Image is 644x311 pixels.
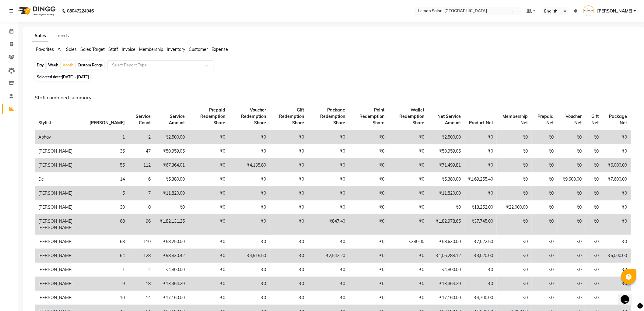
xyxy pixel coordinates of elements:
td: ₹0 [602,263,631,277]
td: 112 [128,158,154,172]
td: ₹67,364.01 [154,158,188,172]
td: ₹0 [229,235,270,249]
td: ₹3,020.00 [464,249,497,263]
td: ₹0 [532,200,558,214]
span: Prepaid Redemption Share [201,107,226,125]
td: ₹0 [388,144,428,158]
td: [PERSON_NAME] [35,291,86,305]
td: 30 [86,200,128,214]
td: ₹71,499.81 [428,158,464,172]
td: 128 [128,249,154,263]
td: [PERSON_NAME] [35,235,86,249]
td: [PERSON_NAME] [35,277,86,291]
td: 68 [86,214,128,235]
td: ₹4,800.00 [154,263,188,277]
td: [PERSON_NAME] [35,249,86,263]
td: ₹0 [229,214,270,235]
td: ₹0 [229,291,270,305]
td: ₹0 [497,291,532,305]
td: 96 [128,214,154,235]
td: 2 [128,263,154,277]
td: ₹0 [602,144,631,158]
td: ₹0 [308,158,349,172]
td: ₹2,542.20 [308,249,349,263]
td: ₹98,830.42 [154,249,188,263]
td: 1 [86,263,128,277]
span: All [58,47,62,52]
td: ₹0 [188,263,229,277]
span: [PERSON_NAME] [89,120,125,125]
td: [PERSON_NAME] [35,200,86,214]
span: Service Amount [169,114,185,125]
td: ₹0 [308,200,349,214]
td: ₹0 [586,200,603,214]
td: 64 [86,249,128,263]
td: ₹0 [229,263,270,277]
span: Voucher Net [566,114,582,125]
td: ₹4,915.50 [229,249,270,263]
td: ₹58,250.00 [154,235,188,249]
td: ₹0 [154,200,188,214]
td: ₹7,600.00 [602,172,631,186]
td: ₹0 [586,291,603,305]
td: ₹50,959.05 [428,144,464,158]
td: ₹0 [349,214,388,235]
td: ₹0 [388,249,428,263]
td: ₹0 [388,200,428,214]
span: Net Service Amount [437,114,461,125]
td: ₹0 [388,277,428,291]
td: ₹0 [188,130,229,144]
td: ₹0 [229,277,270,291]
td: 68 [86,235,128,249]
td: ₹0 [464,277,497,291]
td: ₹0 [388,158,428,172]
td: ₹11,820.00 [428,186,464,200]
div: Week [47,61,60,69]
b: 08047224946 [67,2,94,19]
td: 2 [128,130,154,144]
td: ₹0 [497,263,532,277]
td: ₹0 [188,291,229,305]
td: ₹0 [308,235,349,249]
td: ₹0 [308,277,349,291]
td: ₹0 [349,186,388,200]
td: 110 [128,235,154,249]
td: ₹0 [229,200,270,214]
td: ₹0 [558,263,586,277]
span: [DATE] - [DATE] [62,75,89,79]
td: ₹0 [188,249,229,263]
span: Package Redemption Share [320,107,345,125]
td: ₹0 [464,144,497,158]
td: ₹0 [586,130,603,144]
td: [PERSON_NAME] [PERSON_NAME] [35,214,86,235]
td: ₹0 [308,144,349,158]
td: ₹0 [558,235,586,249]
td: ₹2,500.00 [154,130,188,144]
span: Product Net [469,120,493,125]
span: Selected date: [35,73,90,81]
td: ₹0 [602,214,631,235]
td: ₹0 [586,249,603,263]
td: ₹5,380.00 [428,172,464,186]
td: ₹0 [188,186,229,200]
td: ₹0 [532,277,558,291]
td: ₹9,600.00 [558,172,586,186]
td: ₹0 [532,214,558,235]
span: Service Count [136,114,151,125]
td: ₹0 [558,186,586,200]
img: Jenny Shah [583,5,594,16]
td: ₹0 [602,186,631,200]
td: ₹0 [308,172,349,186]
span: [PERSON_NAME] [597,8,632,14]
td: ₹0 [532,263,558,277]
td: ₹17,160.00 [428,291,464,305]
td: ₹0 [497,172,532,186]
td: ₹0 [388,214,428,235]
span: Expense [212,47,228,52]
span: Membership Net [503,114,528,125]
td: ₹0 [586,263,603,277]
td: ₹13,364.29 [154,277,188,291]
td: ₹4,800.00 [428,263,464,277]
td: ₹0 [558,291,586,305]
td: ₹0 [602,235,631,249]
